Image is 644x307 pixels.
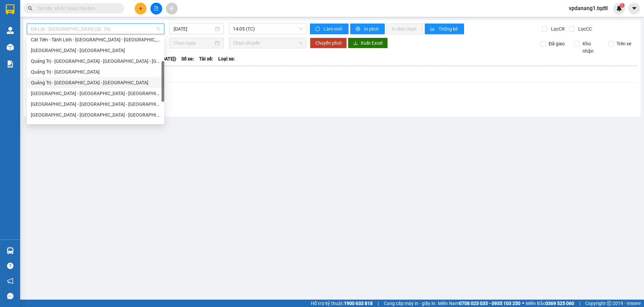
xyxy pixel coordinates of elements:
span: Loại xe: [218,55,235,62]
div: Cát Tiên - Tánh Linh - [GEOGRAPHIC_DATA] - [GEOGRAPHIC_DATA] [31,36,160,43]
span: 1 [621,3,623,8]
span: file-add [154,6,158,11]
img: warehouse-icon [7,27,14,34]
div: Quảng Trị - [GEOGRAPHIC_DATA] - [GEOGRAPHIC_DATA] - [GEOGRAPHIC_DATA] [31,57,160,65]
div: [GEOGRAPHIC_DATA] - [GEOGRAPHIC_DATA] - [GEOGRAPHIC_DATA] [31,90,160,97]
span: Lọc CR [548,25,566,33]
button: caret-down [628,3,640,14]
button: file-add [150,3,162,14]
button: In đơn chọn [386,24,423,34]
button: bar-chartThống kê [425,24,464,34]
span: caret-down [631,5,637,11]
span: search [28,6,33,11]
div: Đà Nẵng - Nha Trang - Đà Lạt [27,99,164,109]
span: question-circle [7,263,13,269]
span: Chọn chuyến [233,38,303,48]
div: Quảng Trị - [GEOGRAPHIC_DATA] [31,68,160,76]
img: icon-new-feature [616,5,622,11]
span: | [378,300,379,307]
span: In phơi [364,25,379,33]
input: Chọn ngày [174,39,214,47]
div: Quảng Trị - [GEOGRAPHIC_DATA] - [GEOGRAPHIC_DATA] [31,79,160,86]
strong: 0708 023 035 - 0935 103 250 [459,301,520,306]
span: Đà Lạt - Sài Gòn (QL 1A) [31,24,160,34]
button: Chuyển phơi [310,38,347,48]
span: ⚪️ [522,302,524,305]
span: 14:05 (TC) [233,24,303,34]
span: Đã giao [546,40,567,47]
div: Quảng Trị - Huế - Đà Nẵng - Vũng Tàu [27,56,164,67]
img: warehouse-icon [7,44,14,51]
span: Kho nhận [580,40,603,55]
button: downloadXuất Excel [348,38,388,48]
span: sync [315,27,321,32]
div: Cát Tiên - Tánh Linh - Huế - Quảng Trị [27,34,164,45]
span: aim [169,6,174,11]
span: plus [138,6,143,11]
strong: 1900 633 818 [344,301,373,306]
span: copyright [607,301,611,306]
span: | [579,300,580,307]
button: aim [166,3,178,14]
img: solution-icon [7,60,14,68]
div: Sài Gòn - Quảng Trị [27,45,164,56]
img: logo-vxr [6,4,14,14]
div: Quảng Trị - Sài Gòn [27,67,164,77]
div: [GEOGRAPHIC_DATA] - [GEOGRAPHIC_DATA] - [GEOGRAPHIC_DATA] - [GEOGRAPHIC_DATA] [31,111,160,119]
span: Miền Bắc [526,300,574,307]
div: Quảng Bình - Quảng Trị - Huế - Lộc Ninh [27,109,164,120]
button: syncLàm mới [310,24,349,34]
div: [GEOGRAPHIC_DATA] - [GEOGRAPHIC_DATA] [31,47,160,54]
button: printerIn phơi [350,24,385,34]
input: Tìm tên, số ĐT hoặc mã đơn [37,5,116,12]
strong: 0369 525 060 [545,301,574,306]
div: [GEOGRAPHIC_DATA] - [GEOGRAPHIC_DATA] - [GEOGRAPHIC_DATA] [31,100,160,108]
span: Lọc CC [576,25,593,33]
div: Lộc Ninh - [GEOGRAPHIC_DATA] - [GEOGRAPHIC_DATA] - [GEOGRAPHIC_DATA] [31,122,160,129]
span: Miền Nam [438,300,520,307]
span: Trên xe [614,40,634,47]
span: Làm mới [324,25,343,33]
span: bar-chart [430,27,436,32]
div: Đà Lạt - Nha Trang - Đà Nẵng [27,88,164,99]
input: 11/10/2025 [174,25,214,33]
span: Hỗ trợ kỹ thuật: [311,300,373,307]
span: notification [7,278,13,284]
button: plus [135,3,146,14]
span: Số xe: [181,55,194,62]
span: printer [356,27,361,32]
span: Tài xế: [199,55,213,62]
span: Thống kê [439,25,459,33]
img: warehouse-icon [7,247,14,254]
div: Quảng Trị - Bình Dương - Bình Phước [27,77,164,88]
span: vpdanang1.tqdtl [563,4,613,12]
sup: 1 [620,3,625,8]
span: message [7,293,13,299]
div: Lộc Ninh - Huế - Quảng Trị - Quảng Bình [27,120,164,131]
span: Cung cấp máy in - giấy in: [384,300,436,307]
